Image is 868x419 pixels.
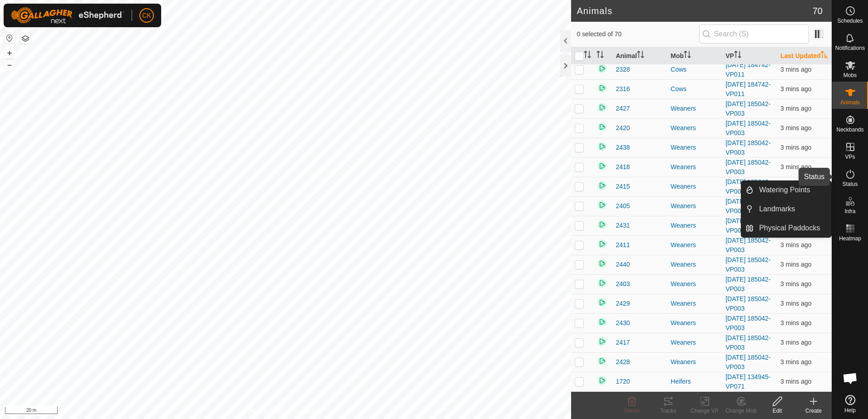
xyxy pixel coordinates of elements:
a: [DATE] 185042-VP003 [725,198,770,214]
a: [DATE] 185042-VP003 [725,354,770,370]
li: Watering Points [741,181,831,199]
span: Neckbands [836,127,863,132]
span: Notifications [835,45,865,51]
a: [DATE] 185042-VP003 [725,120,770,136]
div: Weaners [671,123,718,133]
a: [DATE] 185042-VP003 [725,334,770,351]
span: 0 selected of 70 [577,29,699,39]
p-sorticon: Activate to sort [584,52,591,59]
span: 2438 [616,143,630,152]
span: 2440 [616,260,630,269]
th: Animal [612,47,667,65]
div: Weaners [671,221,718,230]
p-sorticon: Activate to sort [734,52,741,59]
span: Landmarks [759,204,795,214]
button: + [4,48,15,58]
p-sorticon: Activate to sort [597,52,604,59]
img: returning on [597,239,607,249]
div: Change Mob [723,407,759,415]
a: [DATE] 185042-VP003 [725,217,770,234]
p-sorticon: Activate to sort [821,52,828,59]
span: 1720 [616,377,630,386]
img: returning on [597,102,607,113]
li: Landmarks [741,200,831,218]
span: Heatmap [839,236,861,241]
a: [DATE] 185042-VP003 [725,276,770,292]
img: returning on [597,180,607,191]
span: 70 [813,4,823,18]
div: Tracks [650,407,686,415]
a: [DATE] 185042-VP003 [725,315,770,331]
a: [DATE] 185042-VP003 [725,178,770,195]
span: Status [842,181,858,187]
img: returning on [597,336,607,347]
button: Map Layers [20,33,31,44]
span: 27 Sept 2025, 5:34 pm [780,144,811,151]
span: 2415 [616,182,630,191]
a: [DATE] 134945-VP071 [725,373,770,390]
img: returning on [597,83,607,93]
img: returning on [597,278,607,288]
span: 2417 [616,338,630,347]
span: Delete [624,408,640,414]
span: 2316 [616,84,630,94]
th: Mob [667,47,722,65]
img: returning on [597,219,607,230]
a: Help [832,391,868,417]
span: Watering Points [759,185,810,195]
span: Infra [844,209,855,214]
span: 27 Sept 2025, 5:34 pm [780,358,811,365]
div: Change VP [686,407,723,415]
a: Privacy Policy [250,407,284,415]
div: Weaners [671,260,718,269]
div: Weaners [671,279,718,289]
a: [DATE] 184742-VP011 [725,61,770,78]
div: Create [795,407,832,415]
img: returning on [597,63,607,74]
h2: Animals [577,5,812,16]
span: 27 Sept 2025, 5:34 pm [780,163,811,171]
span: 2405 [616,201,630,211]
span: Physical Paddocks [759,223,820,234]
div: Open chat [837,365,864,392]
span: 27 Sept 2025, 5:34 pm [780,261,811,268]
a: Watering Points [754,181,831,199]
span: 2420 [616,123,630,133]
img: returning on [597,297,607,308]
span: 27 Sept 2025, 5:35 pm [780,378,811,385]
span: 2430 [616,318,630,328]
a: [DATE] 184742-VP011 [725,81,770,97]
img: Gallagher Logo [11,7,124,24]
span: 2429 [616,299,630,308]
span: 27 Sept 2025, 5:34 pm [780,105,811,112]
div: Weaners [671,338,718,347]
img: returning on [597,356,607,366]
img: returning on [597,258,607,269]
a: [DATE] 185042-VP003 [725,295,770,312]
img: returning on [597,375,607,386]
span: Mobs [843,73,857,78]
a: Contact Us [295,407,321,415]
div: Heifers [671,377,718,386]
span: 27 Sept 2025, 5:34 pm [780,319,811,326]
span: 2431 [616,221,630,230]
div: Cows [671,65,718,74]
img: returning on [597,317,607,327]
span: 2403 [616,279,630,289]
span: 27 Sept 2025, 5:34 pm [780,280,811,287]
span: CK [142,11,151,20]
th: Last Updated [777,47,832,65]
span: 2411 [616,240,630,250]
img: returning on [597,122,607,132]
li: Physical Paddocks [741,219,831,237]
div: Weaners [671,201,718,211]
div: Weaners [671,143,718,152]
p-sorticon: Activate to sort [684,52,691,59]
span: 27 Sept 2025, 5:34 pm [780,300,811,307]
span: 27 Sept 2025, 5:34 pm [780,241,811,248]
button: Reset Map [4,33,15,44]
a: [DATE] 185042-VP003 [725,237,770,253]
img: returning on [597,200,607,210]
img: returning on [597,141,607,152]
div: Edit [759,407,795,415]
